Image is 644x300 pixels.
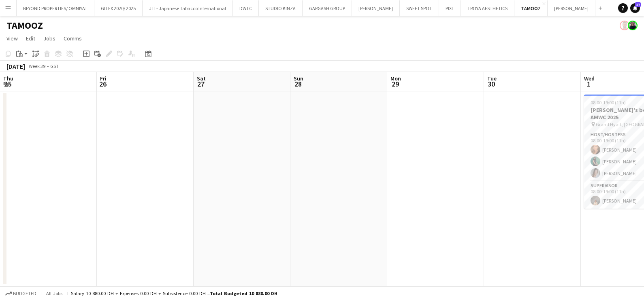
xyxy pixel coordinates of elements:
div: Salary 10 880.00 DH + Expenses 0.00 DH + Subsistence 0.00 DH = [71,290,277,296]
span: 25 [2,79,13,89]
span: Jobs [43,35,55,42]
span: Budgeted [13,291,36,296]
button: SWEET SPOT [400,0,439,16]
button: [PERSON_NAME] [548,0,595,16]
span: 29 [389,79,401,89]
span: Wed [584,75,595,82]
span: Sat [197,75,206,82]
span: Edit [26,35,35,42]
button: JTI - Japanese Tabacco International [143,0,233,16]
button: GITEX 2020/ 2025 [94,0,143,16]
span: 30 [486,79,497,89]
span: Thu [3,75,13,82]
span: Sun [294,75,303,82]
span: Comms [64,35,82,42]
a: Comms [60,33,85,44]
span: 17 [635,2,641,7]
h1: TAMOOZ [6,19,43,32]
button: STUDIO KINZA [259,0,303,16]
a: Edit [23,33,38,44]
button: GARGASH GROUP [303,0,352,16]
span: Total Budgeted 10 880.00 DH [210,290,277,296]
span: Tue [487,75,497,82]
span: View [6,35,18,42]
a: View [3,33,21,44]
span: 26 [99,79,107,89]
span: Fri [100,75,107,82]
button: Budgeted [4,289,38,298]
button: [PERSON_NAME] [352,0,400,16]
button: TROYA AESTHETICS [461,0,514,16]
a: 17 [630,3,640,13]
span: 08:00-19:00 (11h) [591,99,626,106]
app-user-avatar: Anastasiia Iemelianova [628,21,638,30]
span: Mon [390,75,401,82]
button: DWTC [233,0,259,16]
button: TAMOOZ [514,0,548,16]
div: [DATE] [6,62,25,70]
span: All jobs [45,290,64,296]
button: BEYOND PROPERTIES/ OMNIYAT [17,0,94,16]
span: 27 [196,79,206,89]
span: 1 [583,79,595,89]
app-user-avatar: David O Connor [620,21,629,30]
a: Jobs [40,33,59,44]
span: Week 39 [27,63,47,69]
span: 28 [292,79,303,89]
button: PIXL [439,0,461,16]
div: GST [50,63,59,69]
